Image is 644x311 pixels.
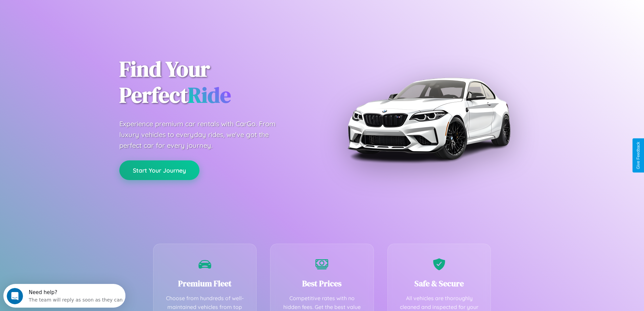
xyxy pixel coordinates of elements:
div: Need help? [25,6,119,11]
iframe: Intercom live chat discovery launcher [3,284,125,308]
div: The team will reply as soon as they can [25,11,119,18]
h3: Best Prices [281,278,363,289]
iframe: Intercom live chat [7,288,23,304]
img: Premium BMW car rental vehicle [344,34,513,203]
h3: Safe & Secure [398,278,481,289]
p: Experience premium car rentals with CarGo. From luxury vehicles to everyday rides, we've got the ... [119,118,288,151]
div: Open Intercom Messenger [3,3,126,21]
div: Give Feedback [636,142,641,169]
h1: Find Your Perfect [119,56,312,108]
span: Ride [188,80,231,110]
button: Start Your Journey [119,160,199,180]
h3: Premium Fleet [164,278,246,289]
